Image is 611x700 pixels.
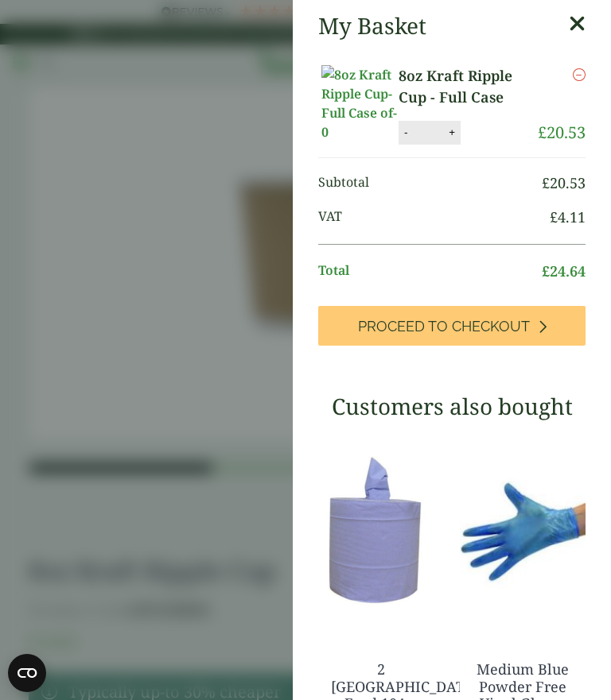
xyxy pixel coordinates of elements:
[8,654,46,692] button: Open CMP widget
[399,65,538,108] a: 8oz Kraft Ripple Cup - Full Case
[542,173,586,192] bdi: 20.53
[573,65,586,84] a: Remove this item
[318,306,586,346] a: Proceed to Checkout
[444,126,460,139] button: +
[538,122,547,143] span: £
[318,13,426,40] h2: My Basket
[358,318,530,335] span: Proceed to Checkout
[550,207,558,226] span: £
[460,431,586,629] img: 4130015J-Blue-Vinyl-Powder-Free-Gloves-Medium
[542,173,550,192] span: £
[318,207,550,228] span: VAT
[318,431,444,629] img: 3630017-2-Ply-Blue-Centre-Feed-104m
[318,393,586,420] h3: Customers also bought
[550,207,586,226] bdi: 4.11
[321,65,399,141] img: 8oz Kraft Ripple Cup-Full Case of-0
[542,261,550,280] span: £
[542,261,586,280] bdi: 24.64
[318,261,542,282] span: Total
[318,172,542,194] span: Subtotal
[538,122,586,143] bdi: 20.53
[399,126,412,139] button: -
